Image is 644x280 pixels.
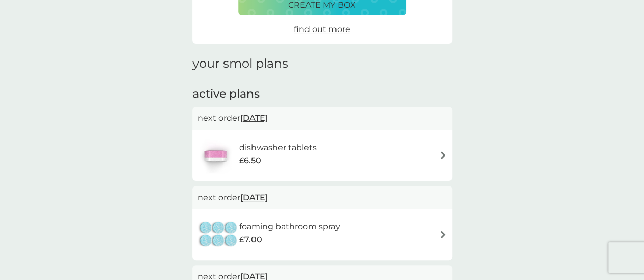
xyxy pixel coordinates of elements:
[239,154,261,167] span: £6.50
[198,191,447,204] p: next order
[240,188,268,207] span: [DATE]
[439,231,447,238] img: arrow right
[198,217,239,253] img: foaming bathroom spray
[294,24,350,34] span: find out more
[439,151,447,159] img: arrow right
[192,56,452,71] h1: your smol plans
[239,141,316,154] h6: dishwasher tablets
[239,233,262,246] span: £7.00
[294,23,350,36] a: find out more
[198,112,447,125] p: next order
[240,108,268,128] span: [DATE]
[198,138,233,173] img: dishwasher tablets
[239,220,340,233] h6: foaming bathroom spray
[192,86,452,102] h2: active plans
